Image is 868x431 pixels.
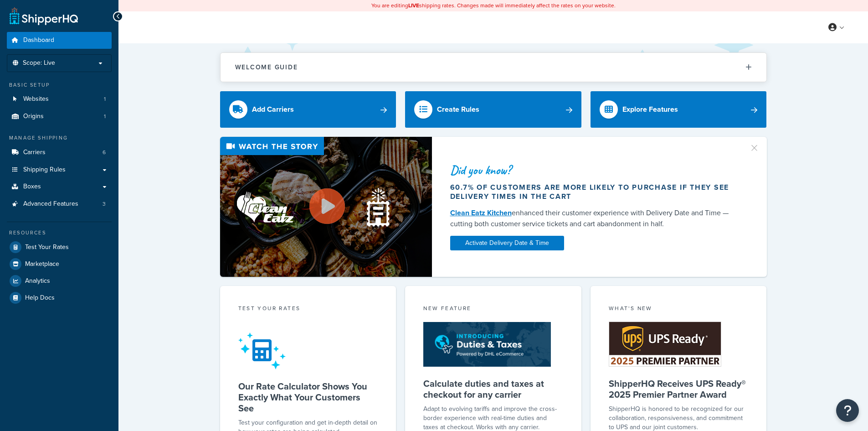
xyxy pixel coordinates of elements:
[450,208,512,218] a: Clean Eatz Kitchen
[7,196,112,213] a: Advanced Features3
[437,103,479,116] div: Create Rules
[7,229,112,237] div: Resources
[25,244,69,251] span: Test Your Rates
[7,144,112,161] li: Carriers
[7,178,112,195] a: Boxes
[25,277,50,285] span: Analytics
[25,294,55,302] span: Help Docs
[7,81,112,89] div: Basic Setup
[609,304,749,315] div: What's New
[23,183,41,191] span: Boxes
[220,137,432,277] img: Video thumbnail
[238,304,378,315] div: Test your rates
[220,91,396,128] a: Add Carriers
[7,196,112,213] li: Advanced Features
[7,239,112,255] a: Test Your Rates
[423,304,563,315] div: New Feature
[7,91,112,108] a: Websites1
[7,290,112,306] a: Help Docs
[23,59,55,67] span: Scope: Live
[450,183,738,201] div: 60.7% of customers are more likely to purchase if they see delivery times in the cart
[7,91,112,108] li: Websites
[104,95,106,103] span: 1
[836,399,859,422] button: Open Resource Center
[7,108,112,125] a: Origins1
[252,103,294,116] div: Add Carriers
[423,378,563,400] h5: Calculate duties and taxes at checkout for any carrier
[609,378,749,400] h5: ShipperHQ Receives UPS Ready® 2025 Premier Partner Award
[235,64,298,71] h2: Welcome Guide
[221,53,766,82] button: Welcome Guide
[103,149,106,156] span: 6
[7,273,112,289] a: Analytics
[591,91,767,128] a: Explore Features
[23,95,49,103] span: Websites
[450,164,738,177] div: Did you know?
[238,381,378,414] h5: Our Rate Calculator Shows You Exactly What Your Customers See
[7,108,112,125] li: Origins
[7,134,112,142] div: Manage Shipping
[23,149,46,156] span: Carriers
[7,161,112,178] a: Shipping Rules
[23,200,78,208] span: Advanced Features
[7,256,112,272] a: Marketplace
[7,32,112,49] a: Dashboard
[405,91,581,128] a: Create Rules
[622,103,678,116] div: Explore Features
[23,36,54,44] span: Dashboard
[7,144,112,161] a: Carriers6
[23,166,66,174] span: Shipping Rules
[103,200,106,208] span: 3
[104,113,106,120] span: 1
[450,208,738,229] div: enhanced their customer experience with Delivery Date and Time — cutting both customer service ti...
[450,236,564,250] a: Activate Delivery Date & Time
[408,1,419,10] b: LIVE
[23,113,44,120] span: Origins
[25,260,59,268] span: Marketplace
